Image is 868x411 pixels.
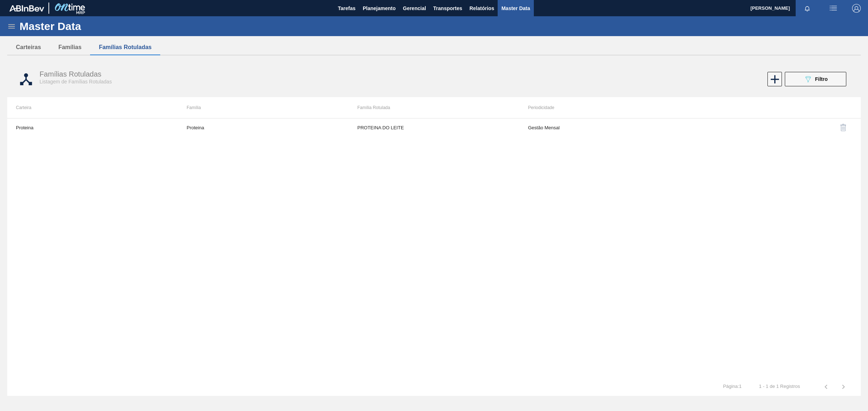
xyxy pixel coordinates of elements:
[349,118,519,137] td: PROTEINA DO LEITE
[50,40,90,55] button: Famílias
[90,40,160,55] button: Famílias Rotuladas
[363,4,396,13] span: Planejamento
[7,40,50,55] button: Carteiras
[839,123,848,132] img: delete-icon
[829,4,838,13] img: userActions
[699,119,852,136] div: Excluir Família Rotulada
[501,4,530,13] span: Master Data
[815,76,828,82] span: Filtro
[349,97,519,118] th: Família Rotulada
[7,118,178,137] td: Proteina
[178,118,349,137] td: Proteina
[796,3,819,13] button: Notificações
[403,4,426,13] span: Gerencial
[9,5,44,12] img: TNhmsLtSVTkK8tSr43FrP2fwEKptu5GPRR3wAAAABJRU5ErkJggg==
[39,79,112,85] span: Listagem de Famílias Rotuladas
[338,4,356,13] span: Tarefas
[7,97,178,118] th: Carteira
[852,4,861,13] img: Logout
[519,118,690,137] td: Gestão Mensal
[835,119,852,136] button: delete-icon
[767,72,781,86] div: Nova Família Rotulada
[519,97,690,118] th: Periodicidade
[39,70,101,78] span: Famílias Rotuladas
[20,22,148,30] h1: Master Data
[785,72,846,86] button: Filtro
[469,4,494,13] span: Relatórios
[781,72,850,86] div: Filtrar Familia Rotulada
[178,97,349,118] th: Família
[750,378,809,389] td: 1 - 1 de 1 Registros
[433,4,462,13] span: Transportes
[714,378,750,389] td: Página : 1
